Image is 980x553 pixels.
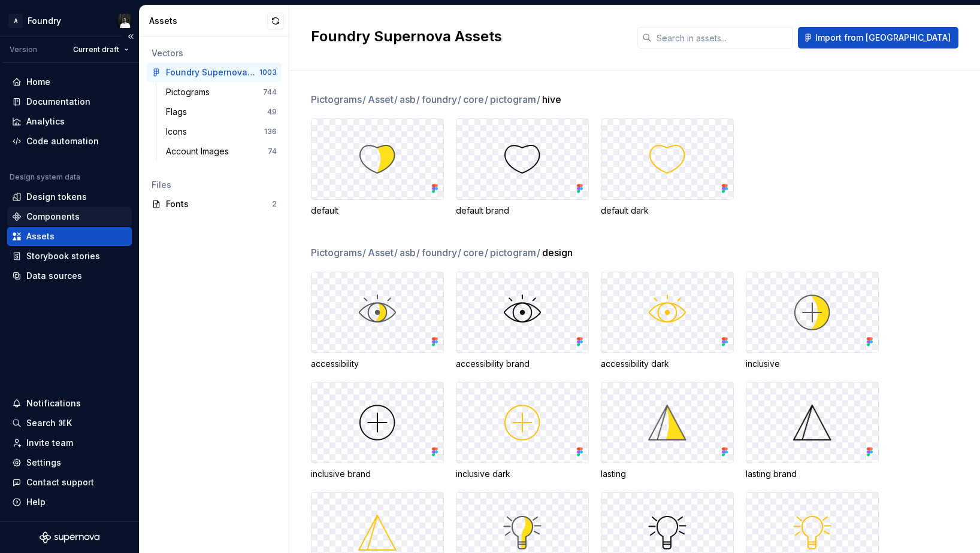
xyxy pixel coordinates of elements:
span: / [458,93,461,105]
span: pictogram [490,92,541,107]
div: Search ⌘K [26,417,72,429]
div: Data sources [26,270,82,282]
div: 49 [267,107,277,117]
a: Documentation [7,92,132,111]
a: Components [7,207,132,226]
a: Settings [7,453,132,472]
a: Icons136 [161,122,282,141]
div: Assets [26,230,55,242]
span: Import from [GEOGRAPHIC_DATA] [815,32,951,44]
a: Code automation [7,132,132,151]
a: Data sources [7,266,132,285]
div: Pictograms [166,86,214,98]
span: Current draft [73,45,119,54]
span: / [485,93,488,105]
div: Invite team [26,437,73,449]
div: default dark [601,205,734,217]
button: Search ⌘K [7,414,132,433]
div: Code automation [26,135,99,147]
span: core [463,245,489,260]
div: accessibility brand [456,358,589,370]
div: Storybook stories [26,250,100,262]
button: Collapse sidebar [122,28,139,45]
div: Design tokens [26,191,87,203]
div: Documentation [26,96,90,108]
div: lasting brand [746,468,879,480]
a: Analytics [7,112,132,131]
div: Vectors [152,47,277,59]
div: Files [152,179,277,191]
button: AFoundryRaj Narandas [2,8,137,34]
span: foundry [422,245,462,260]
span: pictogram [490,245,541,260]
div: Icons [166,126,192,138]
div: Components [26,211,80,223]
div: Flags [166,106,192,118]
span: core [463,92,489,107]
a: Storybook stories [7,247,132,266]
div: Foundry [28,15,61,27]
span: / [362,93,366,105]
button: Notifications [7,394,132,413]
img: Raj Narandas [117,14,132,28]
a: Design tokens [7,187,132,206]
span: / [537,93,540,105]
div: 744 [263,87,277,97]
span: / [416,247,420,259]
button: Import from [GEOGRAPHIC_DATA] [798,27,958,48]
div: Analytics [26,116,65,127]
span: / [458,247,461,259]
span: design [542,245,573,260]
span: / [485,247,488,259]
div: Version [10,45,37,54]
span: / [394,247,398,259]
div: Foundry Supernova Assets [166,66,255,78]
div: accessibility [311,358,444,370]
span: / [362,247,366,259]
span: asb [400,245,421,260]
div: Help [26,496,46,508]
button: Current draft [68,41,134,58]
a: Pictograms744 [161,83,282,102]
div: inclusive [746,358,879,370]
span: Asset [368,92,398,107]
div: 74 [268,147,277,156]
span: foundry [422,92,462,107]
div: A [8,14,23,28]
span: / [394,93,398,105]
a: Invite team [7,433,132,452]
input: Search in assets... [652,27,793,48]
div: Notifications [26,397,81,409]
div: Design system data [10,172,80,182]
span: Pictograms [311,245,367,260]
div: Assets [149,15,267,27]
div: Contact support [26,476,94,488]
a: Account Images74 [161,142,282,161]
h2: Foundry Supernova Assets [311,27,623,46]
div: inclusive brand [311,468,444,480]
a: Flags49 [161,102,282,121]
span: / [416,93,420,105]
span: asb [400,92,421,107]
button: Help [7,493,132,512]
div: default brand [456,205,589,217]
a: Foundry Supernova Assets1003 [147,63,282,82]
div: inclusive dark [456,468,589,480]
button: Contact support [7,473,132,492]
span: / [537,247,540,259]
svg: Supernova Logo [40,531,99,543]
div: Home [26,76,50,88]
a: Home [7,72,132,92]
div: lasting [601,468,734,480]
div: 1003 [259,68,277,77]
span: Asset [368,245,398,260]
div: Fonts [166,198,272,210]
span: Pictograms [311,92,367,107]
div: 136 [264,127,277,136]
a: Assets [7,227,132,246]
span: hive [542,92,561,107]
div: Account Images [166,145,234,157]
div: default [311,205,444,217]
div: Settings [26,457,61,469]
